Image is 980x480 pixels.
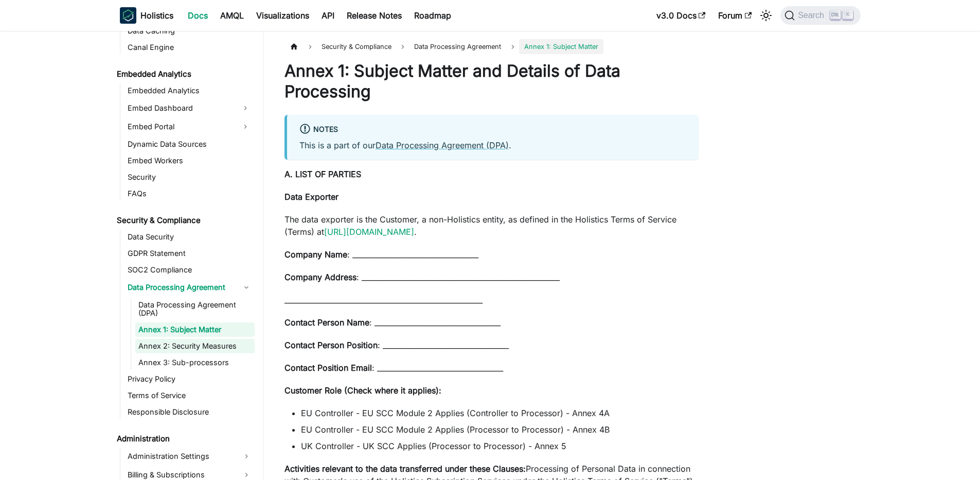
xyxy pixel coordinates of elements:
a: Embedded Analytics [114,67,255,81]
b: Holistics [140,9,173,22]
a: Release Notes [341,7,408,24]
strong: Company Name [284,249,347,260]
div: Notes [299,123,686,136]
a: Visualizations [250,7,315,24]
a: Terms of Service [124,388,255,403]
button: Expand sidebar category 'Embed Portal' [236,118,255,135]
span: Annex 1: Subject Matter [519,39,603,54]
p: : ___________________________________ [284,248,699,261]
a: v3.0 Docs [650,7,712,24]
li: UK Controller - UK SCC Applies (Processor to Processor) - Annex 5 [301,440,699,452]
span: Data Processing Agreement [409,39,506,54]
nav: Docs sidebar [110,31,264,480]
span: Search [795,11,830,20]
a: Embed Dashboard [124,100,236,116]
a: Administration [114,432,255,446]
a: Dynamic Data Sources [124,137,255,151]
a: Forum [712,7,758,24]
li: EU Controller - EU SCC Module 2 Applies (Controller to Processor) - Annex 4A [301,407,699,419]
a: Roadmap [408,7,457,24]
li: EU Controller - EU SCC Module 2 Applies (Processor to Processor) - Annex 4B [301,423,699,436]
a: Embed Portal [124,118,236,135]
strong: Contact Person Position [284,340,378,350]
strong: Contact Position Email [284,363,372,373]
a: Embed Workers [124,153,255,168]
strong: Data Exporter [284,192,338,202]
p: : ___________________________________ [284,362,699,374]
p: This is a part of our . [299,139,686,151]
p: : ___________________________________ [284,316,699,329]
a: Canal Engine [124,40,255,55]
a: Docs [182,7,214,24]
a: Data Caching [124,24,255,38]
p: : _______________________________________________________ [284,271,699,283]
nav: Breadcrumbs [284,39,699,54]
a: Annex 2: Security Measures [135,339,255,353]
a: [URL][DOMAIN_NAME] [324,227,414,237]
a: AMQL [214,7,250,24]
button: Expand sidebar category 'Embed Dashboard' [236,100,255,116]
button: Search (Ctrl+K) [780,6,860,25]
a: Home page [284,39,304,54]
a: Data Security [124,230,255,244]
p: _______________________________________________________ [284,294,699,306]
a: Embedded Analytics [124,83,255,98]
a: Annex 1: Subject Matter [135,322,255,337]
strong: Activities relevant to the data transferred under these Clauses: [284,464,526,474]
a: Data Processing Agreement (DPA) [376,140,509,150]
p: : ___________________________________ [284,339,699,351]
a: Security [124,170,255,184]
a: Administration Settings [124,448,255,465]
a: HolisticsHolistics [120,7,173,24]
a: Privacy Policy [124,372,255,386]
strong: Contact Person Name [284,317,369,328]
strong: A. LIST OF PARTIES [284,169,361,179]
kbd: K [843,10,853,20]
a: Annex 3: Sub-processors [135,355,255,370]
a: SOC2 Compliance [124,263,255,277]
a: Data Processing Agreement (DPA) [135,298,255,320]
strong: Customer Role (Check where it applies): [284,385,441,396]
a: GDPR Statement [124,246,255,261]
button: Switch between dark and light mode (currently light mode) [758,7,774,24]
a: API [315,7,341,24]
a: Security & Compliance [114,213,255,228]
h1: Annex 1: Subject Matter and Details of Data Processing [284,61,699,102]
span: Security & Compliance [316,39,397,54]
a: Data Processing Agreement [124,279,255,296]
p: The data exporter is the Customer, a non-Holistics entity, as defined in the Holistics Terms of S... [284,213,699,238]
strong: Company Address [284,272,357,282]
a: FAQs [124,186,255,201]
img: Holistics [120,7,136,24]
a: Responsible Disclosure [124,405,255,419]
